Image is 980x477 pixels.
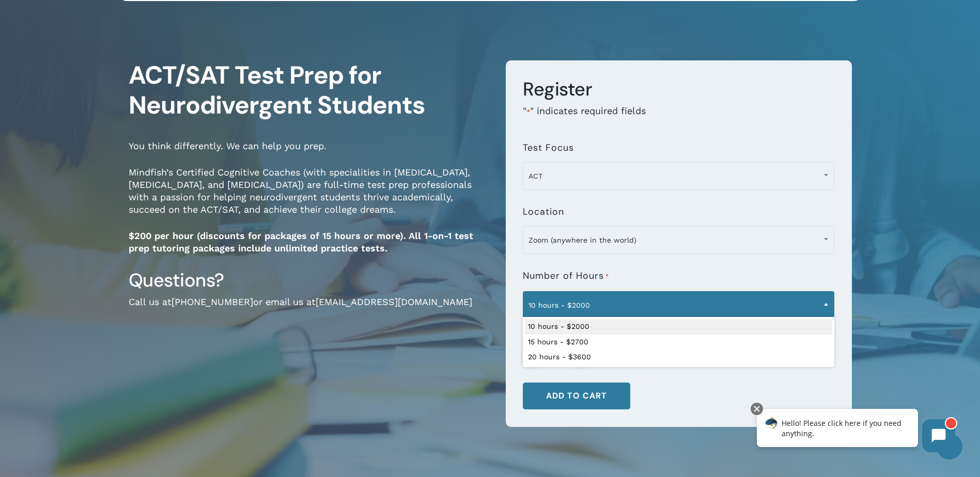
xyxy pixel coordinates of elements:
span: ACT [523,165,834,187]
p: Mindfish’s Certified Cognitive Coaches (with specialities in [MEDICAL_DATA], [MEDICAL_DATA], and ... [129,166,490,230]
label: Location [523,206,564,217]
label: Number of Hours [523,271,609,282]
h3: Questions? [129,268,490,292]
span: Zoom (anywhere in the world) [523,226,834,254]
a: [EMAIL_ADDRESS][DOMAIN_NAME] [316,296,472,307]
li: 15 hours - $2700 [525,335,832,350]
span: 10 hours - $2000 [523,291,834,319]
li: 10 hours - $2000 [525,319,832,335]
label: Test Focus [523,142,574,153]
h3: Register [523,77,834,101]
a: [PHONE_NUMBER] [172,296,253,307]
h1: ACT/SAT Test Prep for Neurodivergent Students [129,60,490,120]
p: " " indicates required fields [523,105,834,132]
iframe: Chatbot [746,401,966,463]
span: 10 hours - $2000 [523,294,834,316]
span: ACT [523,162,834,190]
p: Call us at or email us at [129,296,490,322]
strong: $200 per hour (discounts for packages of 15 hours or more). All 1-on-1 test prep tutoring package... [129,230,473,253]
span: Zoom (anywhere in the world) [523,229,834,251]
li: 20 hours - $3600 [525,349,832,365]
button: Add to cart [523,383,630,409]
p: You think differently. We can help you prep. [129,140,490,166]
